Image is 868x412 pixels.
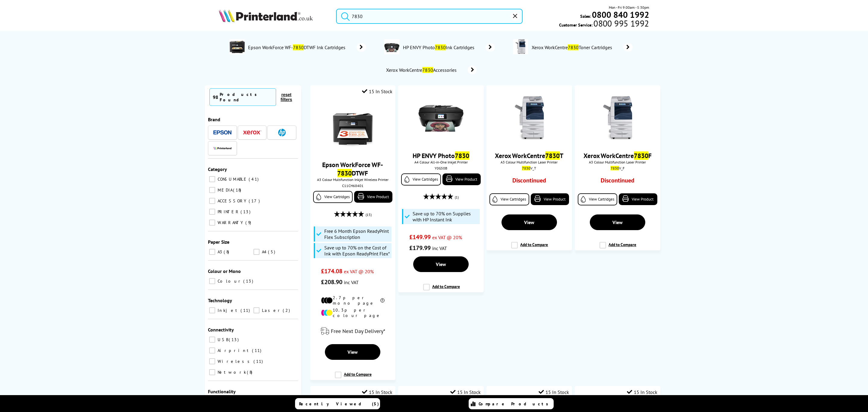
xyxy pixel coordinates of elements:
span: (15) [366,209,372,220]
div: Discontinued [498,176,561,187]
input: Search product or brand [336,9,523,24]
span: Colour [216,278,243,284]
img: Y0G50B-conspage.jpg [384,39,399,54]
span: 9 [245,220,253,225]
span: Xerox WorkCentre Accessories [385,67,459,73]
a: HP ENVY Photo7830 [413,151,469,160]
a: View Product [619,193,657,205]
label: Add to Compare [335,372,372,383]
span: Sales: [580,13,591,19]
span: PRINTER [216,209,240,214]
span: Free Next Day Delivery* [331,328,385,334]
div: 15 In Stock [539,389,569,395]
mark: 7830 [522,166,530,170]
img: xerox-wc7830-front-small.jpg [507,96,552,141]
span: Inkjet [216,308,240,313]
a: 0800 840 1992 [591,12,649,17]
a: Recently Viewed (5) [295,398,380,409]
b: 0800 840 1992 [592,9,649,20]
mark: 7830 [568,44,579,50]
span: WARRANTY [216,220,245,225]
span: Free 6 Month Epson ReadyPrint Flex Subscription [324,228,390,240]
div: Y0G50B [403,166,479,170]
img: Xerox [243,130,261,135]
span: MEDIA [216,187,232,193]
img: epson-wf-7830dtwf-front-subscription-small.jpg [330,105,375,150]
div: V_T [491,166,567,170]
input: Airprint 11 [209,347,215,353]
span: Brand [208,116,220,122]
div: V_F [579,166,656,170]
input: Wireless 11 [209,358,215,364]
a: Xerox WorkCentre7830T [495,151,563,160]
span: A3 Colour Multifunction Laser Printer [578,160,657,164]
input: A4 5 [253,249,259,255]
a: View Cartridges [313,191,353,203]
mark: 7830 [337,169,352,177]
span: View [436,261,446,267]
div: Discontinued [586,176,649,187]
img: Printerland Logo [219,9,313,22]
a: View Cartridges [489,193,529,205]
span: Xerox WorkCentre Toner Cartridges [531,44,615,50]
a: Xerox WorkCentre7830Accessories [385,66,477,74]
a: Printerland Logo [219,9,329,24]
span: Functionality [208,388,236,395]
span: Customer Service: [559,21,649,28]
img: C11CH68401-conspage.jpg [230,39,245,54]
input: ACCESSORY 17 [209,198,215,204]
mark: 7830 [293,44,304,50]
span: CONSUMABLE [216,176,248,182]
label: Add to Compare [423,284,460,295]
span: (1) [455,192,459,203]
span: 11 [252,348,263,353]
span: View [348,349,358,355]
span: Airprint [216,348,251,353]
input: Network 8 [209,369,215,375]
span: 11 [241,308,251,313]
mark: 7830 [422,67,433,73]
span: Recently Viewed (5) [299,401,379,407]
a: View [325,344,380,360]
mark: 7830 [455,151,469,160]
input: PRINTER 13 [209,209,215,215]
span: 5 [268,249,277,255]
label: Add to Compare [511,242,548,253]
span: 13 [241,209,252,214]
span: 8 [247,369,254,375]
span: 18 [233,187,243,193]
span: 8 [224,249,231,255]
img: xerox-wc7830-front-small.jpg [595,96,640,141]
span: £179.99 [409,244,431,252]
span: 0800 995 1992 [593,21,649,26]
a: Xerox WorkCentre7830Toner Cartridges [531,39,633,55]
mark: 7830 [435,44,446,50]
span: Mon - Fri 9:00am - 5:30pm [609,5,649,10]
mark: 7830 [634,151,648,160]
span: Wireless [216,359,253,364]
span: Paper Size [208,239,229,245]
span: Epson WorkForce WF- DTWF Ink Cartridges [248,44,348,50]
span: 11 [253,359,264,364]
span: ex VAT @ 20% [344,268,374,274]
span: A3 Colour Multifunction Laser Printer [489,160,569,164]
a: Compare Products [469,398,554,409]
a: View Product [354,191,392,203]
input: CONSUMABLE 41 [209,176,215,182]
span: Save up to 70% on Supplies with HP Instant Ink [413,211,478,223]
a: View Product [442,173,481,185]
span: £149.99 [409,233,431,241]
span: Technology [208,297,232,303]
span: Save up to 70% on the Cost of Ink with Epson ReadyPrint Flex* [324,245,390,257]
div: 15 In Stock [627,389,657,395]
span: inc VAT [344,279,359,285]
a: HP ENVY Photo7830Ink Cartridges [402,39,495,55]
span: A4 Colour All-in-One Inkjet Printer [401,160,480,164]
span: A4 [260,249,267,255]
span: Compare Products [479,401,552,407]
span: A3 Colour Multifunction Inkjet Wireless Printer [313,177,392,182]
div: C11CH68401 [315,183,391,188]
input: WARRANTY 9 [209,220,215,226]
span: 98 [213,94,218,100]
span: 2 [283,308,291,313]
